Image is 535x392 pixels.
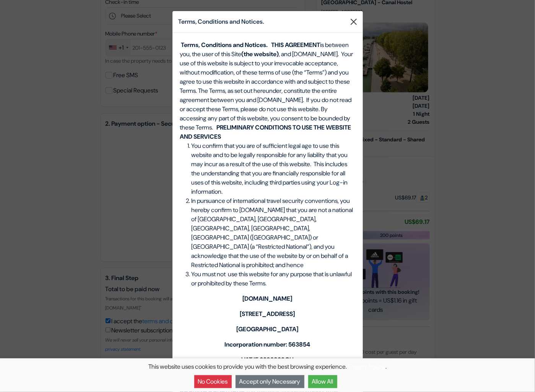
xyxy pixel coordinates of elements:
span: , and [DOMAIN_NAME]. Your use of this website is subject to your irrevocable acceptance, without ... [180,50,353,131]
b: [GEOGRAPHIC_DATA] [237,325,299,333]
span: You must not use this website for any purpose that is unlawful or prohibited by these Terms. [192,270,352,287]
b: PRELIMINARY CONDITIONS TO USE THE WEBSITE AND SERVICES [180,123,351,141]
h5: Terms, Conditions and Notices. [179,17,265,26]
b: THIS AGREEMENT [272,41,320,49]
span: You confirm that you are of sufficient legal age to use this website and to be legally responsibl... [192,142,348,196]
button: Accept only Necessary [236,375,304,388]
button: Close [348,16,360,28]
b: Incorporation number: 563854 [225,340,311,348]
button: Allow All [308,375,337,388]
b: [STREET_ADDRESS] [240,310,295,318]
b: Terms, Conditions and Notices. [181,41,268,49]
b: [DOMAIN_NAME] [243,295,293,303]
button: No Cookies [194,375,232,388]
a: Privacy Policy. [348,363,385,371]
span: In pursuance of international travel security conventions, you hereby confirm to [DOMAIN_NAME] th... [192,197,353,269]
b: (the website) [242,50,279,58]
p: This website uses cookies to provide you with the best browsing experience. . [4,362,531,371]
b: VAT IE 3392829GH [241,356,294,364]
